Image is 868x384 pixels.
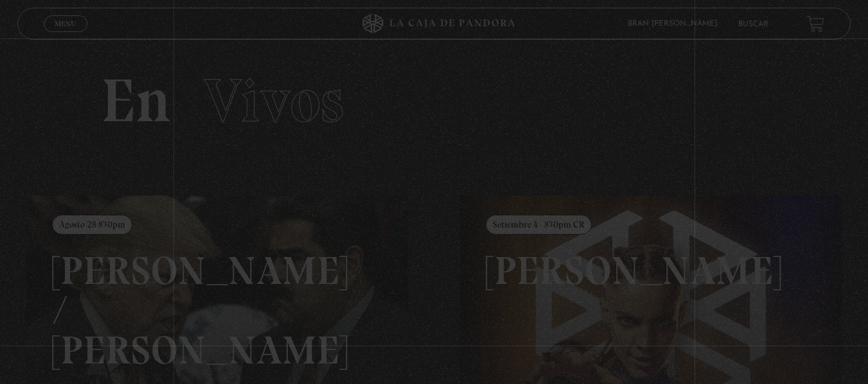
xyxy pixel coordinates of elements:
span: Menu [55,20,76,28]
a: Buscar [738,21,768,28]
a: View your shopping cart [807,15,824,32]
span: Vivos [204,64,344,137]
h2: En [101,71,768,131]
span: Bran [PERSON_NAME] [621,20,730,28]
span: Cerrar [50,31,80,40]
